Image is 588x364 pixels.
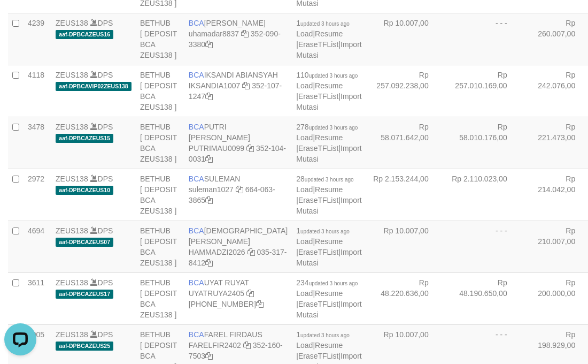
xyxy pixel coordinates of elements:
span: BCA [189,330,204,339]
span: BCA [189,71,204,79]
a: Load [296,185,313,194]
span: aaf-DPBCAVIP02ZEUS138 [56,82,131,91]
a: EraseTFList [298,196,338,204]
td: BETHUB [ DEPOSIT BCA ZEUS138 ] [136,117,184,169]
td: Rp 257.010.169,00 [445,65,523,117]
td: [DEMOGRAPHIC_DATA][PERSON_NAME] 035-317-8412 [184,221,292,272]
span: BCA [189,19,204,27]
a: Copy PUTRIMAU0099 to clipboard [246,144,254,153]
span: updated 3 hours ago [300,21,350,27]
span: | | | [296,71,361,111]
td: 3611 [24,272,51,324]
span: aaf-DPBCAZEUS10 [56,186,113,195]
button: Open LiveChat chat widget [4,4,36,36]
a: EraseTFList [298,144,338,153]
a: Copy 6640633865 to clipboard [205,196,213,204]
a: Resume [315,237,343,246]
a: Load [296,341,313,350]
span: 1 [296,19,350,27]
a: UYATRUYA2405 [189,289,244,298]
span: BCA [189,278,204,287]
td: DPS [51,221,136,272]
span: aaf-DPBCAZEUS25 [56,342,113,351]
span: | | | [296,123,361,163]
a: Copy 4062304107 to clipboard [256,300,264,308]
span: | | | [296,175,361,215]
a: ZEUS138 [56,71,88,79]
td: BETHUB [ DEPOSIT BCA ZEUS138 ] [136,272,184,324]
a: EraseTFList [298,92,338,101]
td: BETHUB [ DEPOSIT BCA ZEUS138 ] [136,65,184,117]
a: ZEUS138 [56,278,88,287]
a: Load [296,29,313,38]
a: ZEUS138 [56,175,88,183]
td: Rp 10.007,00 [366,13,445,65]
a: Copy HAMMADZI2026 to clipboard [247,248,255,256]
a: uhamadar8837 [189,29,239,38]
span: updated 3 hours ago [300,332,350,338]
a: Copy 3521040031 to clipboard [205,155,213,163]
span: BCA [189,123,204,131]
td: DPS [51,169,136,221]
span: aaf-DPBCAZEUS07 [56,238,113,247]
td: 4694 [24,221,51,272]
a: Copy suleman1027 to clipboard [236,185,243,194]
td: Rp 48.220.636,00 [366,272,445,324]
a: suleman1027 [189,185,234,194]
td: Rp 58.071.642,00 [366,117,445,169]
td: [PERSON_NAME] 352-090-3380 [184,13,292,65]
span: 234 [296,278,358,287]
a: HAMMADZI2026 [189,248,245,256]
span: 28 [296,175,353,183]
a: EraseTFList [298,300,338,308]
span: aaf-DPBCAZEUS16 [56,30,113,39]
td: - - - [445,13,523,65]
a: Copy 0353178412 to clipboard [205,259,213,267]
a: Import Mutasi [296,300,361,319]
td: 3478 [24,117,51,169]
a: Resume [315,289,343,298]
a: ZEUS138 [56,330,88,339]
span: | | | [296,278,361,319]
a: Load [296,237,313,246]
a: Load [296,289,313,298]
span: updated 3 hours ago [309,280,358,286]
span: | | | [296,19,361,59]
span: updated 3 hours ago [309,125,358,131]
a: ZEUS138 [56,226,88,235]
a: Copy uhamadar8837 to clipboard [241,29,249,38]
span: aaf-DPBCAZEUS15 [56,134,113,143]
td: BETHUB [ DEPOSIT BCA ZEUS138 ] [136,169,184,221]
a: Load [296,133,313,142]
a: Copy 3520903380 to clipboard [205,40,213,49]
a: Resume [315,341,343,350]
a: Load [296,81,313,90]
a: EraseTFList [298,40,338,49]
a: PUTRIMAU0099 [189,144,244,153]
td: Rp 48.190.650,00 [445,272,523,324]
span: 278 [296,123,358,131]
span: 1 [296,330,350,339]
td: - - - [445,221,523,272]
span: BCA [189,175,204,183]
span: aaf-DPBCAZEUS17 [56,290,113,299]
a: Copy FARELFIR2402 to clipboard [243,341,251,350]
td: DPS [51,65,136,117]
td: Rp 58.010.176,00 [445,117,523,169]
span: updated 3 hours ago [305,177,354,183]
td: Rp 257.092.238,00 [366,65,445,117]
a: EraseTFList [298,352,338,360]
span: 110 [296,71,358,79]
a: Import Mutasi [296,248,361,267]
td: 2972 [24,169,51,221]
td: 4239 [24,13,51,65]
td: DPS [51,272,136,324]
td: IKSANDI ABIANSYAH 352-107-1247 [184,65,292,117]
a: ZEUS138 [56,19,88,27]
td: 4118 [24,65,51,117]
a: IKSANDIA1007 [189,81,241,90]
a: Import Mutasi [296,92,361,111]
a: Resume [315,29,343,38]
a: Copy 3521071247 to clipboard [205,92,213,101]
a: Import Mutasi [296,196,361,215]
